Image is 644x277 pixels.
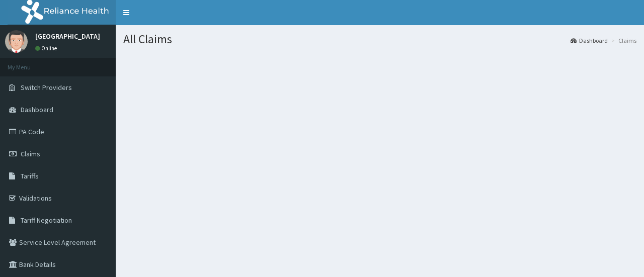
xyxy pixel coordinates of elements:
[609,36,636,45] li: Claims
[21,171,39,180] span: Tariffs
[21,149,40,158] span: Claims
[35,45,59,52] a: Online
[571,36,608,45] a: Dashboard
[21,216,72,225] span: Tariff Negotiation
[35,33,100,40] p: [GEOGRAPHIC_DATA]
[5,30,28,53] img: User Image
[21,105,53,114] span: Dashboard
[21,83,72,92] span: Switch Providers
[123,33,636,46] h1: All Claims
